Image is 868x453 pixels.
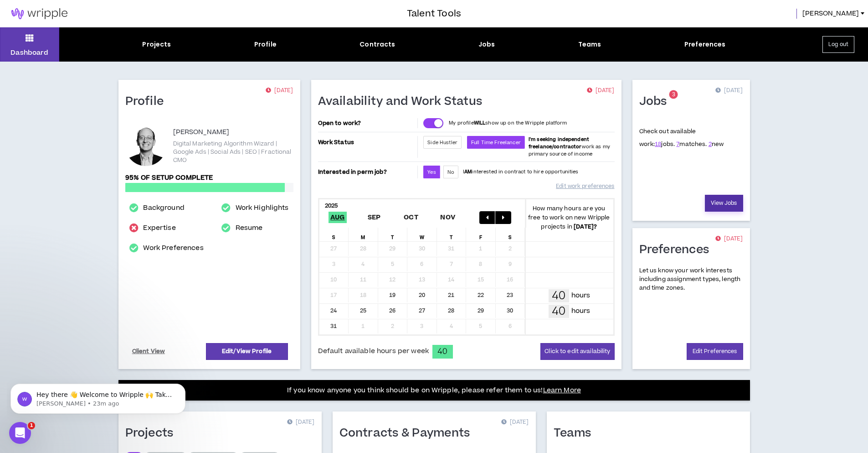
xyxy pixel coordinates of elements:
[676,140,679,148] a: 7
[143,243,203,254] a: Work Preferences
[449,120,567,127] p: My profile show up on the Wripple platform
[143,203,184,213] a: Background
[639,243,716,257] h1: Preferences
[407,7,461,21] h3: Talent Tools
[669,90,678,99] sup: 3
[325,202,338,210] b: 2025
[378,228,408,241] div: T
[254,40,277,49] div: Profile
[143,223,175,234] a: Expertise
[287,418,314,427] p: [DATE]
[543,385,581,395] a: Learn More
[318,94,489,109] h1: Availability and Work Status
[464,168,472,175] strong: AM
[319,228,349,241] div: S
[125,94,171,109] h1: Profile
[360,40,395,49] div: Contracts
[822,36,854,53] button: Log out
[715,234,743,244] p: [DATE]
[349,228,378,241] div: M
[407,228,437,241] div: W
[125,173,293,183] p: 95% of setup complete
[125,426,180,441] h1: Projects
[466,228,496,241] div: F
[639,94,674,109] h1: Jobs
[142,40,171,49] div: Projects
[427,169,436,176] span: Yes
[529,136,610,157] span: work as my primary source of income
[236,203,289,213] a: Work Highlights
[318,346,429,356] span: Default available hours per week
[339,426,477,441] h1: Contracts & Payments
[463,168,579,176] p: I interested in contract to hire opportunities
[571,306,591,316] p: hours
[478,40,495,49] div: Jobs
[496,228,525,241] div: S
[318,166,416,178] p: Interested in perm job?
[574,223,597,231] b: [DATE] ?
[266,86,293,95] p: [DATE]
[173,127,230,138] p: [PERSON_NAME]
[427,139,457,146] span: Side Hustler
[366,212,383,223] span: Sep
[438,212,457,223] span: Nov
[529,136,589,150] b: I'm seeking independent freelance/contractor
[672,91,675,99] span: 3
[705,195,743,212] a: View Jobs
[554,426,598,441] h1: Teams
[687,343,743,360] a: Edit Preferences
[802,9,859,19] span: [PERSON_NAME]
[474,120,486,126] strong: WILL
[525,204,613,231] p: How many hours are you free to work on new Wripple projects in
[709,140,712,148] a: 2
[709,140,724,148] span: new
[639,266,743,293] p: Let us know your work interests including assignment types, length and time zones.
[7,364,189,428] iframe: Intercom notifications message
[329,212,347,223] span: Aug
[587,86,614,95] p: [DATE]
[437,228,467,241] div: T
[684,40,726,49] div: Preferences
[131,344,167,359] a: Client View
[206,343,288,360] a: Edit/View Profile
[173,140,293,164] p: Digital Marketing Algorithm Wizard | Google Ads | Social Ads | SEO | Fractional CMO
[236,223,263,234] a: Resume
[9,422,31,444] iframe: Intercom live chat
[125,125,166,166] div: Matthew S.
[10,48,48,57] p: Dashboard
[287,385,581,396] p: If you know anyone you think should be on Wripple, please refer them to us!
[578,40,601,49] div: Teams
[318,120,416,127] p: Open to work?
[676,140,707,148] span: matches.
[571,291,591,301] p: hours
[540,343,614,360] button: Click to edit availability
[501,418,529,427] p: [DATE]
[318,136,416,149] p: Work Status
[655,140,675,148] span: jobs.
[447,169,454,176] span: No
[639,127,724,148] p: Check out available work:
[28,422,35,429] span: 1
[655,140,661,148] a: 18
[715,86,743,95] p: [DATE]
[556,178,614,194] a: Edit work preferences
[402,212,420,223] span: Oct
